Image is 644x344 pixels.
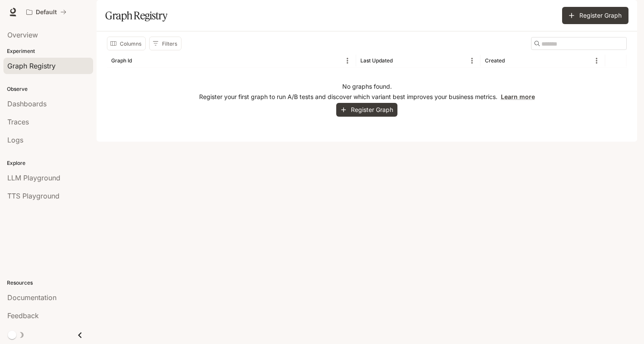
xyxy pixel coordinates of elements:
[149,37,181,50] button: Show filters
[22,3,70,21] button: All workspaces
[501,93,535,100] a: Learn more
[485,57,505,64] div: Created
[342,82,392,91] p: No graphs found.
[336,103,397,117] button: Register Graph
[341,54,354,67] button: Menu
[466,54,478,67] button: Menu
[531,37,627,50] div: Search
[394,54,406,67] button: Sort
[562,7,628,24] button: Register Graph
[199,93,535,101] p: Register your first graph to run A/B tests and discover which variant best improves your business...
[111,57,132,64] div: Graph Id
[590,54,603,67] button: Menu
[105,7,167,24] h1: Graph Registry
[133,54,146,67] button: Sort
[107,37,146,50] button: Select columns
[360,57,393,64] div: Last Updated
[36,9,57,16] p: Default
[506,54,519,67] button: Sort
